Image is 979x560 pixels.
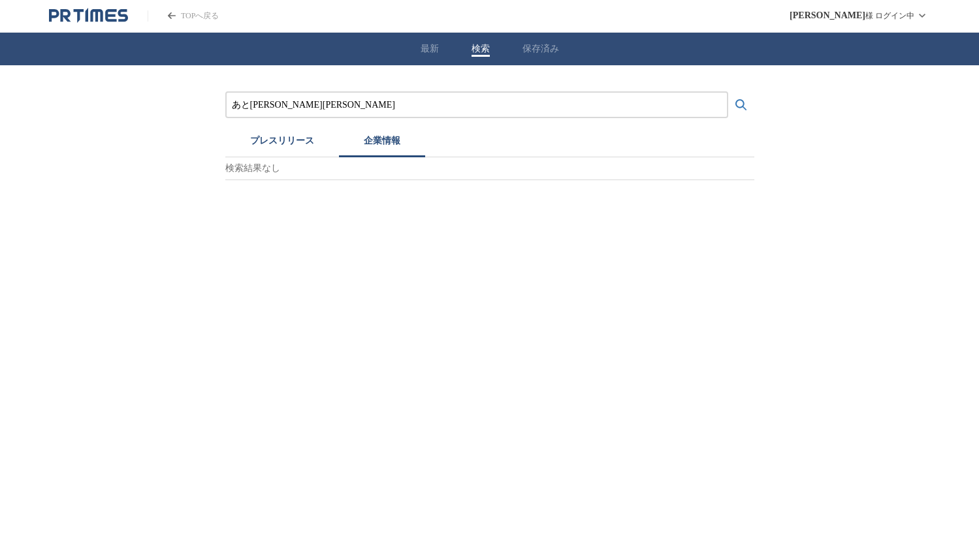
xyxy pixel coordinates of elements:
input: プレスリリースおよび企業を検索する [232,98,722,112]
button: 保存済み [522,43,559,55]
a: PR TIMESのトップページはこちら [148,10,219,22]
p: 検索結果なし [225,157,754,180]
button: 企業情報 [339,129,425,157]
span: [PERSON_NAME] [790,10,865,21]
button: 検索 [472,43,490,55]
button: プレスリリース [225,129,339,157]
a: PR TIMESのトップページはこちら [49,8,128,23]
button: 最新 [421,43,439,55]
button: 検索する [728,92,754,118]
